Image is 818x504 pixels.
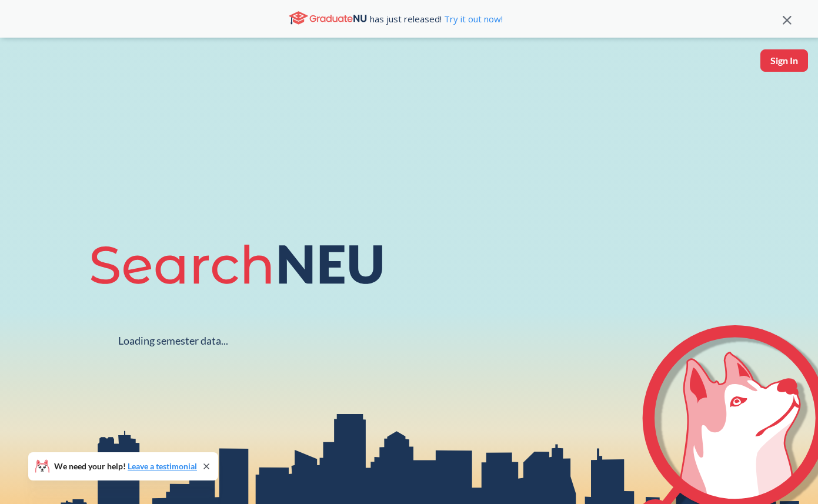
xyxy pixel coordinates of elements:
[128,461,197,471] a: Leave a testimonial
[12,49,39,85] img: sandbox logo
[12,49,39,89] a: sandbox logo
[54,462,197,470] span: We need your help!
[442,13,503,25] a: Try it out now!
[760,49,808,72] button: Sign In
[370,12,503,25] span: has just released!
[118,334,228,348] div: Loading semester data...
